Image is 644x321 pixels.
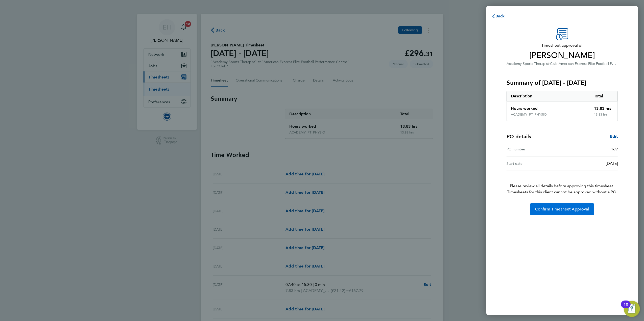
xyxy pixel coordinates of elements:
[624,304,628,311] div: 10
[507,62,549,66] span: Academy Sports Therapist
[486,11,510,21] button: Back
[507,133,531,140] h4: PO details
[507,146,562,152] div: PO number
[507,50,618,61] span: [PERSON_NAME]
[590,113,618,121] div: 13.83 hrs
[610,133,618,140] a: Edit
[507,101,590,113] div: Hours worked
[507,91,618,121] div: Summary of 01 - 30 Sep 2025
[549,62,550,66] span: ·
[500,171,624,195] p: Please review all details before approving this timesheet.
[507,91,590,101] div: Description
[495,14,505,18] span: Back
[535,207,589,212] span: Confirm Timesheet Approval
[590,91,618,101] div: Total
[507,161,562,167] div: Start date
[590,101,618,113] div: 13.83 hrs
[624,301,640,317] button: Open Resource Center, 10 new notifications
[530,203,594,215] button: Confirm Timesheet Approval
[558,62,559,66] span: ·
[550,62,558,66] span: Club
[507,42,618,48] span: Timesheet approval of
[511,113,547,117] div: ACADEMY_PT_PHYSIO
[500,189,624,195] span: Timesheets for this client cannot be approved without a PO.
[559,61,642,66] span: American Express Elite Football Performance Centre
[611,147,618,151] span: 169
[610,134,618,139] span: Edit
[507,79,618,87] h3: Summary of [DATE] - [DATE]
[562,161,618,167] div: [DATE]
